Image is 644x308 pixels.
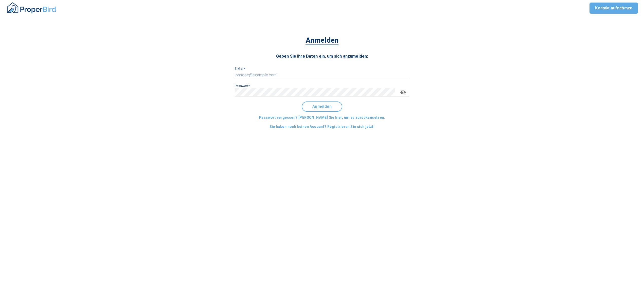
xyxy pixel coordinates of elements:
[6,2,57,14] img: ProperBird Logo and Home Button
[259,114,385,121] span: Passwort vergessen? [PERSON_NAME] Sie hier, um es zurückzusetzen.
[302,101,342,112] button: Anmelden
[6,0,57,16] button: ProperBird Logo and Home Button
[306,36,338,45] span: Anmelden
[589,3,638,14] a: Kontakt aufnehmen
[270,124,375,130] span: Sie haben noch keinen Account? Registrieren Sie sich jetzt!
[267,122,377,131] button: Sie haben noch keinen Account? Registrieren Sie sich jetzt!
[235,67,245,70] label: E-Mail
[235,71,409,79] input: johndoe@example.com
[276,54,368,59] span: Geben Sie Ihre Daten ein, um sich anzumelden:
[257,113,387,122] button: Passwort vergessen? [PERSON_NAME] Sie hier, um es zurückzusetzen.
[235,84,250,88] label: Passwort
[306,104,338,109] span: Anmelden
[397,86,409,98] button: toggle password visibility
